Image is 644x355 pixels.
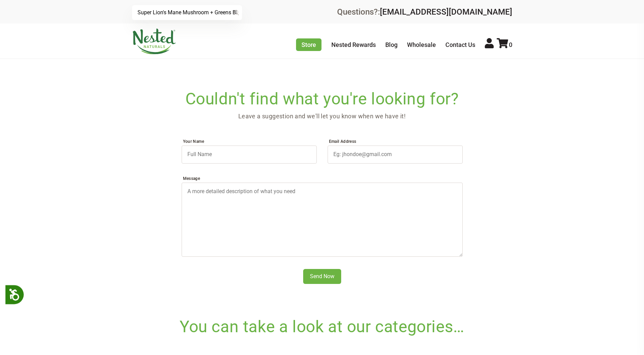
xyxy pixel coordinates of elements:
a: Wholesale [407,41,436,48]
h2: You can take a look at our categories… [132,319,512,334]
h2: Couldn't find what you're looking for? [132,91,512,106]
a: Blog [385,41,398,48]
div: Questions?: [337,8,512,16]
a: Nested Rewards [331,41,376,48]
input: Eg: jhondoe@gmail.com [328,146,463,163]
label: Email Address [328,137,463,146]
label: Message [182,174,463,183]
a: 0 [497,41,512,48]
input: Full Name [182,146,317,163]
img: Nested Naturals [132,29,176,54]
input: Try "Sleeping" [132,5,242,20]
a: Contact Us [445,41,475,48]
a: [EMAIL_ADDRESS][DOMAIN_NAME] [380,7,512,17]
a: Store [296,38,321,51]
input: Send Now [303,269,341,284]
label: Your Name [182,137,317,146]
p: Leave a suggestion and we'll let you know when we have it! [132,112,512,121]
span: 0 [509,41,512,48]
